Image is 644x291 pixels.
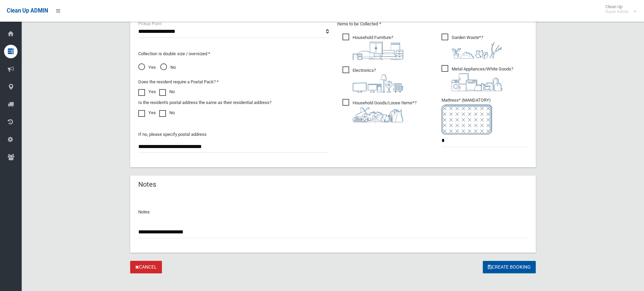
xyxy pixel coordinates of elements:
[130,261,162,273] a: Cancel
[353,100,416,122] i: ?
[605,9,629,14] small: Super Admin
[138,78,219,86] label: Does the resident require a Postal Pack? *
[138,109,156,117] label: Yes
[353,42,403,60] img: aa9efdbe659d29b613fca23ba79d85cb.png
[138,50,329,58] p: Collection is double size / oversized *
[452,35,502,59] i: ?
[342,66,403,92] span: Electronics
[159,109,175,117] label: No
[452,42,502,59] img: 4fd8a5c772b2c999c83690221e5242e0.png
[130,178,164,191] header: Notes
[353,68,403,92] i: ?
[138,208,528,216] p: Notes
[7,7,48,14] span: Clean Up ADMIN
[138,63,156,71] span: Yes
[342,34,403,60] span: Household Furniture
[353,35,403,60] i: ?
[353,75,403,92] img: 394712a680b73dbc3d2a6a3a7ffe5a07.png
[160,63,176,71] span: No
[337,20,528,28] p: Items to be Collected *
[442,65,513,91] span: Metal Appliances/White Goods
[442,104,492,134] img: e7408bece873d2c1783593a074e5cb2f.png
[483,261,536,273] button: Create Booking
[452,66,513,91] i: ?
[452,73,502,91] img: 36c1b0289cb1767239cdd3de9e694f19.png
[442,98,528,134] span: Mattress* (MANDATORY)
[602,4,636,14] span: Clean Up
[442,34,502,59] span: Garden Waste*
[342,99,416,122] span: Household Goods/Loose Items*
[353,107,403,122] img: b13cc3517677393f34c0a387616ef184.png
[159,88,175,96] label: No
[138,99,271,107] label: Is the resident's postal address the same as their residential address?
[138,88,156,96] label: Yes
[138,130,207,139] label: If no, please specify postal address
